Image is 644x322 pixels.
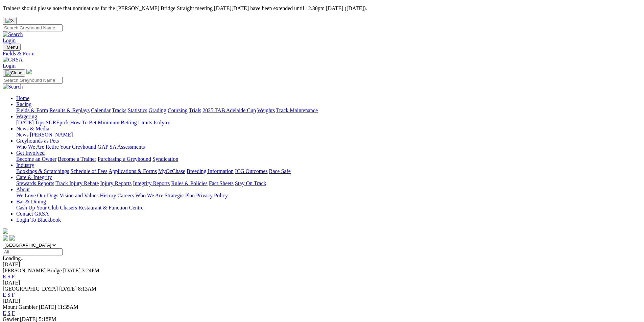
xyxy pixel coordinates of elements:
[16,107,641,114] div: Racing
[5,70,22,76] img: Close
[12,274,15,279] a: F
[235,180,266,186] a: Stay On Track
[149,107,166,113] a: Grading
[100,193,116,198] a: History
[109,168,157,174] a: Applications & Forms
[3,292,6,298] a: E
[39,316,56,322] span: 5:18PM
[16,205,641,211] div: Bar & Dining
[3,316,19,322] span: Gawler
[135,193,163,198] a: Who We Are
[209,180,234,186] a: Fact Sheets
[46,120,69,125] a: SUREpick
[3,77,63,84] input: Search
[16,168,69,174] a: Bookings & Scratchings
[269,168,290,174] a: Race Safe
[57,304,78,310] span: 11:35AM
[3,255,25,261] span: Loading...
[78,286,96,292] span: 8:13AM
[3,63,16,69] a: Login
[70,168,107,174] a: Schedule of Fees
[153,120,170,125] a: Isolynx
[16,95,29,101] a: Home
[16,211,49,217] a: Contact GRSA
[196,193,228,198] a: Privacy Policy
[98,120,152,125] a: Minimum Betting Limits
[46,144,96,150] a: Retire Your Greyhound
[3,280,641,286] div: [DATE]
[12,292,15,298] a: F
[30,132,73,138] a: [PERSON_NAME]
[82,268,99,273] span: 3:24PM
[16,162,34,168] a: Industry
[3,235,8,241] img: facebook.svg
[16,180,54,186] a: Stewards Reports
[16,156,56,162] a: Become an Owner
[58,156,96,162] a: Become a Trainer
[128,107,147,113] a: Statistics
[59,193,98,198] a: Vision and Values
[3,38,16,43] a: Login
[39,304,56,310] span: [DATE]
[16,174,52,180] a: Care & Integrity
[70,120,97,125] a: How To Bet
[187,168,234,174] a: Breeding Information
[165,193,195,198] a: Strategic Plan
[3,44,21,51] button: Toggle navigation
[9,235,15,241] img: twitter.svg
[16,144,44,150] a: Who We Are
[3,286,58,292] span: [GEOGRAPHIC_DATA]
[152,156,178,162] a: Syndication
[12,310,15,316] a: F
[5,18,14,23] img: X
[16,193,58,198] a: We Love Our Dogs
[49,107,90,113] a: Results & Replays
[158,168,185,174] a: MyOzChase
[133,180,170,186] a: Integrity Reports
[26,69,32,74] img: logo-grsa-white.png
[16,132,28,138] a: News
[55,180,99,186] a: Track Injury Rebate
[3,5,641,11] p: Trainers should please note that nominations for the [PERSON_NAME] Bridge Straight meeting [DATE]...
[3,69,25,77] button: Toggle navigation
[16,114,37,119] a: Wagering
[91,107,111,113] a: Calendar
[16,144,641,150] div: Greyhounds as Pets
[189,107,201,113] a: Trials
[3,84,23,90] img: Search
[16,168,641,174] div: Industry
[16,217,61,223] a: Login To Blackbook
[3,274,6,279] a: E
[3,262,641,268] div: [DATE]
[16,132,641,138] div: News & Media
[60,205,143,210] a: Chasers Restaurant & Function Centre
[7,292,10,298] a: S
[16,193,641,199] div: About
[3,51,641,57] a: Fields & Form
[3,304,38,310] span: Mount Gambier
[16,120,641,126] div: Wagering
[3,310,6,316] a: E
[16,120,44,125] a: [DATE] Tips
[59,286,77,292] span: [DATE]
[98,144,145,150] a: GAP SA Assessments
[168,107,188,113] a: Coursing
[16,180,641,187] div: Care & Integrity
[276,107,318,113] a: Track Maintenance
[3,248,63,255] input: Select date
[16,187,30,192] a: About
[3,24,63,31] input: Search
[3,228,8,234] img: logo-grsa-white.png
[16,107,48,113] a: Fields & Form
[16,156,641,162] div: Get Involved
[16,199,46,204] a: Bar & Dining
[3,17,17,24] button: Close
[7,45,18,50] span: Menu
[3,57,23,63] img: GRSA
[100,180,132,186] a: Injury Reports
[7,274,10,279] a: S
[98,156,151,162] a: Purchasing a Greyhound
[63,268,81,273] span: [DATE]
[112,107,126,113] a: Tracks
